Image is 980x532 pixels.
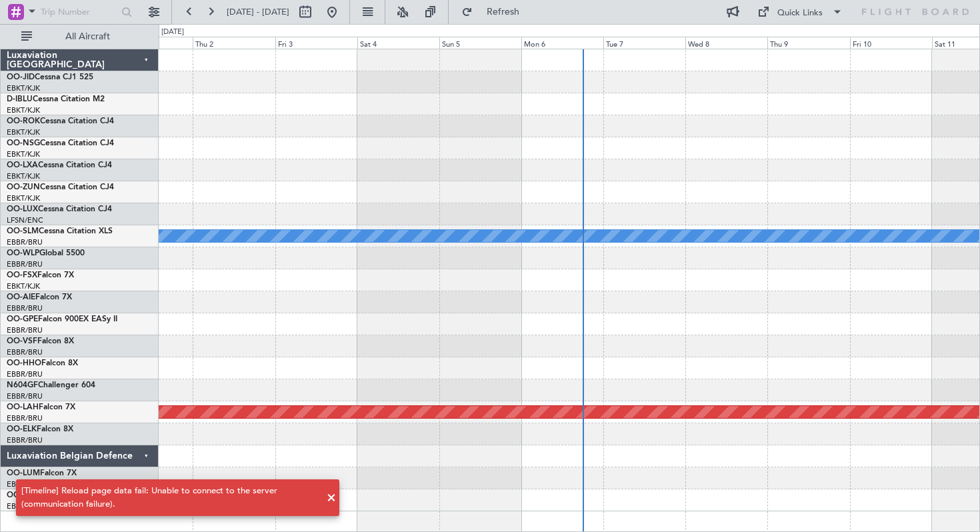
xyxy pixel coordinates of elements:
[521,37,603,49] div: Mon 6
[7,205,112,213] a: OO-LUXCessna Citation CJ4
[7,315,117,323] a: OO-GPEFalcon 900EX EASy II
[7,95,105,103] a: D-IBLUCessna Citation M2
[35,32,141,41] span: All Aircraft
[455,1,535,23] button: Refresh
[7,303,43,313] a: EBBR/BRU
[7,215,43,225] a: LFSN/ENC
[685,37,767,49] div: Wed 8
[193,37,275,49] div: Thu 2
[7,259,43,269] a: EBBR/BRU
[7,359,41,367] span: OO-HHO
[7,139,114,147] a: OO-NSGCessna Citation CJ4
[7,403,75,411] a: OO-LAHFalcon 7X
[7,205,38,213] span: OO-LUX
[7,183,114,191] a: OO-ZUNCessna Citation CJ4
[7,359,78,367] a: OO-HHOFalcon 8X
[7,237,43,247] a: EBBR/BRU
[7,337,74,345] a: OO-VSFFalcon 8X
[7,293,35,301] span: OO-AIE
[41,2,117,22] input: Trip Number
[7,227,113,235] a: OO-SLMCessna Citation XLS
[275,37,357,49] div: Fri 3
[7,83,40,93] a: EBKT/KJK
[7,183,40,191] span: OO-ZUN
[7,325,43,335] a: EBBR/BRU
[7,139,40,147] span: OO-NSG
[7,227,39,235] span: OO-SLM
[603,37,685,49] div: Tue 7
[7,95,33,103] span: D-IBLU
[7,249,39,257] span: OO-WLP
[7,271,74,279] a: OO-FSXFalcon 7X
[7,281,40,291] a: EBKT/KJK
[21,485,319,511] div: [Timeline] Reload page data fail: Unable to connect to the server (communication failure).
[7,425,37,433] span: OO-ELK
[7,149,40,159] a: EBKT/KJK
[475,7,531,17] span: Refresh
[850,37,932,49] div: Fri 10
[7,105,40,115] a: EBKT/KJK
[7,391,43,401] a: EBBR/BRU
[227,6,289,18] span: [DATE] - [DATE]
[7,413,43,423] a: EBBR/BRU
[7,73,93,81] a: OO-JIDCessna CJ1 525
[15,26,145,47] button: All Aircraft
[7,315,38,323] span: OO-GPE
[161,27,184,38] div: [DATE]
[7,117,114,125] a: OO-ROKCessna Citation CJ4
[7,127,40,137] a: EBKT/KJK
[7,161,112,169] a: OO-LXACessna Citation CJ4
[7,337,37,345] span: OO-VSF
[7,271,37,279] span: OO-FSX
[7,117,40,125] span: OO-ROK
[7,435,43,445] a: EBBR/BRU
[7,381,38,389] span: N604GF
[777,7,823,20] div: Quick Links
[7,425,73,433] a: OO-ELKFalcon 8X
[7,369,43,379] a: EBBR/BRU
[7,249,85,257] a: OO-WLPGlobal 5500
[7,293,72,301] a: OO-AIEFalcon 7X
[357,37,439,49] div: Sat 4
[7,381,95,389] a: N604GFChallenger 604
[7,193,40,203] a: EBKT/KJK
[7,171,40,181] a: EBKT/KJK
[7,403,39,411] span: OO-LAH
[439,37,521,49] div: Sun 5
[7,347,43,357] a: EBBR/BRU
[751,1,849,23] button: Quick Links
[767,37,849,49] div: Thu 9
[7,73,35,81] span: OO-JID
[7,161,38,169] span: OO-LXA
